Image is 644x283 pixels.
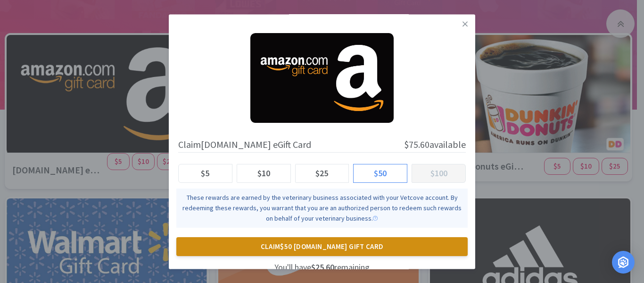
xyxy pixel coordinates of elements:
span: $50 [374,168,387,179]
span: $10 [257,168,270,179]
div: These rewards are earned by the veterinary business associated with your Vetcove account. By rede... [180,192,464,224]
span: $75.60 [404,138,429,150]
h3: Claim [DOMAIN_NAME] eGift Card [178,137,311,152]
button: Claim$50 [DOMAIN_NAME] Gift Card [176,237,468,256]
span: $25 [315,168,328,179]
img: 4376d178c9774d9e8a976ebba5da0f7f_16.png [250,28,393,123]
span: $100 [430,168,447,179]
h3: available [404,137,466,152]
p: You'll have remaining [176,256,468,274]
span: $5 [201,168,209,179]
div: Open Intercom Messenger [612,251,635,274]
span: $25.60 [311,262,334,273]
